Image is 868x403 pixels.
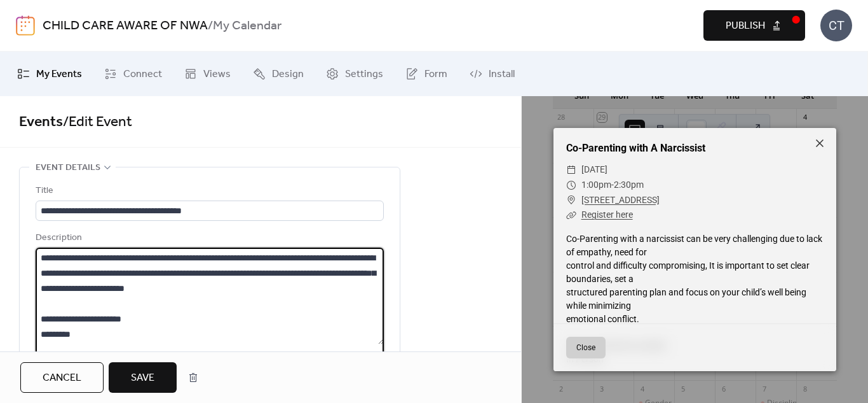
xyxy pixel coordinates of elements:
[43,14,208,38] a: CHILD CARE AWARE OF NWA
[63,108,132,136] span: / Edit Event
[243,57,313,91] a: Design
[316,57,393,91] a: Settings
[36,67,82,82] span: My Events
[566,337,606,358] button: Close
[396,57,457,91] a: Form
[726,18,765,34] span: Publish
[175,57,240,91] a: Views
[581,209,633,220] a: Register here
[345,67,383,82] span: Settings
[109,362,177,393] button: Save
[36,230,381,246] div: Description
[424,67,447,82] span: Form
[36,160,100,176] span: Event details
[123,67,162,82] span: Connect
[16,15,35,36] img: logo
[581,180,611,190] span: 1:00pm
[566,162,576,178] div: ​
[8,57,92,91] a: My Events
[208,14,213,38] b: /
[566,178,576,193] div: ​
[611,180,614,190] span: -
[566,208,576,223] div: ​
[489,67,515,82] span: Install
[566,193,576,208] div: ​
[213,14,281,38] b: My Calendar
[553,232,836,366] div: Co-Parenting with a narcissist can be very challenging due to lack of empathy, need for control a...
[566,142,705,154] a: Co-Parenting with A Narcissist
[36,183,381,199] div: Title
[20,362,104,393] button: Cancel
[131,371,154,386] span: Save
[272,67,304,82] span: Design
[43,371,81,386] span: Cancel
[203,67,231,82] span: Views
[19,108,63,136] a: Events
[581,162,607,178] span: [DATE]
[95,57,172,91] a: Connect
[581,193,660,208] a: [STREET_ADDRESS]
[460,57,524,91] a: Install
[820,10,852,41] div: CT
[703,10,805,41] button: Publish
[614,180,644,190] span: 2:30pm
